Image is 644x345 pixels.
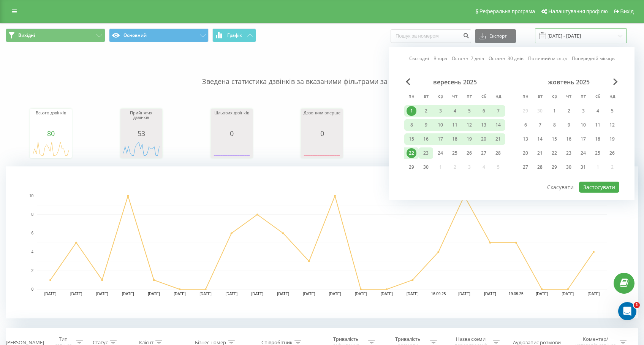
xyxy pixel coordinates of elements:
[96,292,108,296] text: [DATE]
[462,119,476,131] div: пт 12 вер 2025 р.
[509,292,524,296] text: 19.09.25
[493,106,503,116] div: 7
[448,133,462,145] div: чт 18 вер 2025 р.
[303,111,341,130] div: Дзвонили вперше
[549,106,559,116] div: 1
[493,134,503,144] div: 21
[406,91,417,103] abbr: понеділок
[564,162,574,172] div: 30
[18,32,35,38] span: Вихідні
[404,161,419,173] div: пн 29 вер 2025 р.
[484,292,496,296] text: [DATE]
[419,133,433,145] div: вт 16 вер 2025 р.
[547,147,562,159] div: ср 22 жовт 2025 р.
[576,161,590,173] div: пт 31 жовт 2025 р.
[31,287,33,291] text: 0
[329,292,341,296] text: [DATE]
[578,106,588,116] div: 3
[478,91,489,103] abbr: субота
[479,134,489,144] div: 20
[536,292,548,296] text: [DATE]
[174,292,186,296] text: [DATE]
[620,8,634,14] span: Вихід
[521,148,530,158] div: 20
[563,91,574,103] abbr: четвер
[419,161,433,173] div: вт 30 вер 2025 р.
[199,292,212,296] text: [DATE]
[562,105,576,117] div: чт 2 жовт 2025 р.
[564,134,574,144] div: 16
[535,134,545,144] div: 14
[212,28,256,42] button: Графік
[452,55,484,62] a: Останні 7 днів
[122,111,160,130] div: Прийнятих дзвінків
[605,147,619,159] div: нд 26 жовт 2025 р.
[213,111,251,130] div: Цільових дзвінків
[593,134,603,144] div: 18
[518,161,533,173] div: пн 27 жовт 2025 р.
[590,147,605,159] div: сб 25 жовт 2025 р.
[31,212,33,217] text: 8
[32,137,70,160] svg: A chart.
[462,105,476,117] div: пт 5 вер 2025 р.
[562,147,576,159] div: чт 23 жовт 2025 р.
[593,120,603,130] div: 11
[535,162,545,172] div: 28
[493,148,503,158] div: 28
[593,106,603,116] div: 4
[419,105,433,117] div: вт 2 вер 2025 р.
[605,119,619,131] div: нд 12 жовт 2025 р.
[462,133,476,145] div: пт 19 вер 2025 р.
[605,105,619,117] div: нд 5 жовт 2025 р.
[464,148,474,158] div: 26
[421,120,431,130] div: 9
[607,106,617,116] div: 5
[404,78,505,86] div: вересень 2025
[562,133,576,145] div: чт 16 жовт 2025 р.
[476,119,491,131] div: сб 13 вер 2025 р.
[549,162,559,172] div: 29
[421,106,431,116] div: 2
[421,148,431,158] div: 23
[450,120,460,130] div: 11
[593,148,603,158] div: 25
[70,292,82,296] text: [DATE]
[588,292,600,296] text: [DATE]
[122,292,134,296] text: [DATE]
[491,147,505,159] div: нд 28 вер 2025 р.
[44,292,57,296] text: [DATE]
[479,148,489,158] div: 27
[421,162,431,172] div: 30
[421,134,431,144] div: 16
[613,78,618,85] span: Next Month
[607,134,617,144] div: 19
[419,147,433,159] div: вт 23 вер 2025 р.
[489,55,524,62] a: Останні 30 днів
[564,106,574,116] div: 2
[419,119,433,131] div: вт 9 вер 2025 р.
[476,105,491,117] div: сб 6 вер 2025 р.
[607,120,617,130] div: 12
[578,91,589,103] abbr: п’ятниця
[450,148,460,158] div: 25
[491,119,505,131] div: нд 14 вер 2025 р.
[225,292,237,296] text: [DATE]
[404,133,419,145] div: пн 15 вер 2025 р.
[533,161,547,173] div: вт 28 жовт 2025 р.
[547,161,562,173] div: ср 29 жовт 2025 р.
[435,120,445,130] div: 10
[6,166,638,318] svg: A chart.
[407,148,416,158] div: 22
[449,91,460,103] abbr: четвер
[592,91,603,103] abbr: субота
[520,91,531,103] abbr: понеділок
[404,105,419,117] div: пн 1 вер 2025 р.
[548,8,608,14] span: Налаштування профілю
[303,292,315,296] text: [DATE]
[122,137,160,160] div: A chart.
[547,119,562,131] div: ср 8 жовт 2025 р.
[32,130,70,137] div: 80
[355,292,367,296] text: [DATE]
[518,119,533,131] div: пн 6 жовт 2025 р.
